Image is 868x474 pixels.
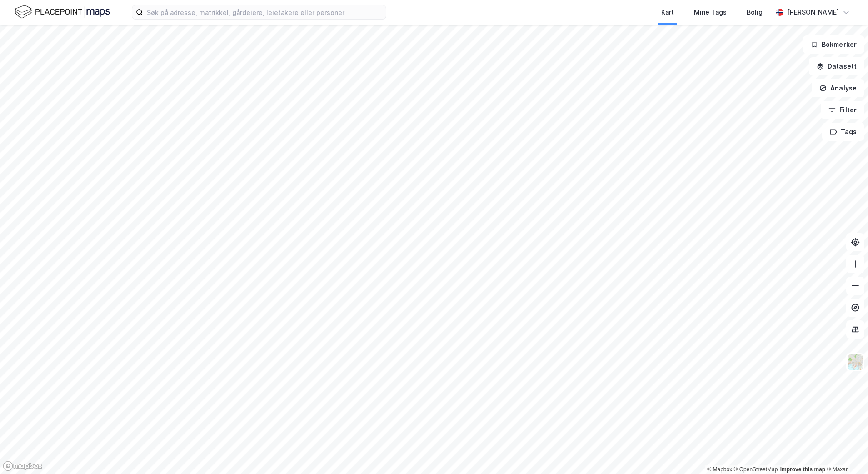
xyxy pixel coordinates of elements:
[787,7,839,18] div: [PERSON_NAME]
[803,35,864,54] button: Bokmerker
[3,461,43,471] a: Mapbox homepage
[780,466,825,473] a: Improve this map
[809,57,864,75] button: Datasett
[707,466,732,473] a: Mapbox
[847,354,864,371] img: Z
[747,7,763,18] div: Bolig
[821,101,864,119] button: Filter
[143,5,386,19] input: Søk på adresse, matrikkel, gårdeiere, leietakere eller personer
[15,4,110,20] img: logo.f888ab2527a4732fd821a326f86c7f29.svg
[694,7,727,18] div: Mine Tags
[822,123,864,141] button: Tags
[812,79,864,97] button: Analyse
[823,430,868,474] iframe: Chat Widget
[661,7,674,18] div: Kart
[823,430,868,474] div: Kontrollprogram for chat
[734,466,778,473] a: OpenStreetMap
